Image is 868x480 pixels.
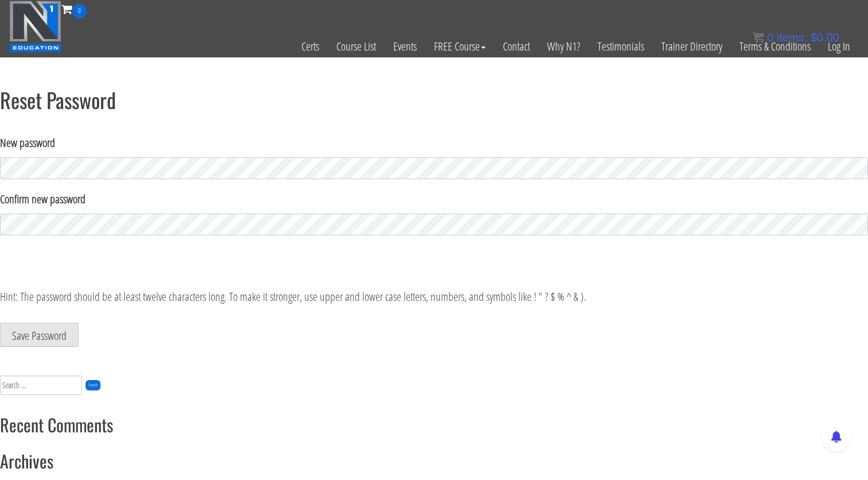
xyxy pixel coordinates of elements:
[9,1,61,52] img: n1-education
[653,18,731,75] a: Trainer Directory
[777,31,807,44] span: items:
[538,18,589,75] a: Why N1?
[589,18,653,75] a: Testimonials
[753,32,764,43] img: icon11.png
[731,18,819,75] a: Terms & Conditions
[385,18,425,75] a: Events
[494,18,538,75] a: Contact
[61,1,87,17] a: 0
[811,31,817,44] span: $
[811,31,839,44] bdi: 0.00
[767,31,773,44] span: 0
[425,18,494,75] a: FREE Course
[72,4,87,18] span: 0
[753,31,839,44] a: 0 items: $0.00
[328,18,385,75] a: Course List
[86,380,100,390] input: Search
[293,18,328,75] a: Certs
[819,18,859,75] a: Log In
